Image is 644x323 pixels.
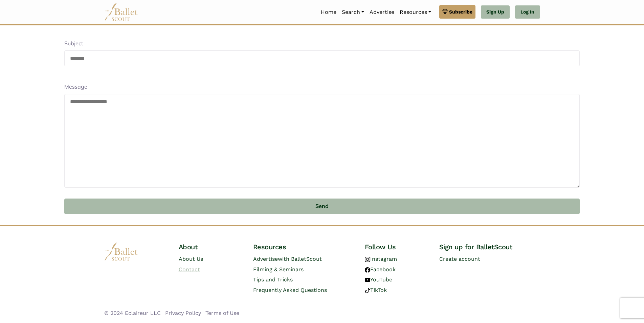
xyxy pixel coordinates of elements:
h4: About [179,243,242,251]
a: Terms of Use [205,310,239,316]
a: Filming & Seminars [253,266,304,273]
a: YouTube [365,276,392,283]
img: tiktok logo [365,288,370,293]
a: Contact [179,266,200,273]
li: © 2024 Eclaireur LLC [104,309,161,318]
a: Subscribe [439,5,475,19]
a: Tips and Tricks [253,276,293,283]
span: Subscribe [449,8,472,16]
a: About Us [179,256,203,262]
div: Message [64,77,579,94]
a: Instagram [365,256,397,262]
h4: Follow Us [365,243,428,251]
button: Send [64,199,579,214]
a: Sign Up [481,5,510,19]
a: Create account [439,256,480,262]
a: TikTok [365,287,387,293]
a: Home [318,5,339,19]
a: Advertise [367,5,397,19]
span: with BalletScout [278,256,322,262]
img: instagram logo [365,257,370,262]
img: facebook logo [365,267,370,273]
div: Subject [64,34,579,51]
h4: Sign up for BalletScout [439,243,540,251]
a: Search [339,5,367,19]
a: Frequently Asked Questions [253,287,327,293]
a: Advertisewith BalletScout [253,256,322,262]
img: gem.svg [442,8,448,16]
h4: Resources [253,243,354,251]
img: logo [104,243,138,261]
a: Resources [397,5,434,19]
a: Privacy Policy [165,310,201,316]
a: Log In [515,5,540,19]
a: Facebook [365,266,396,273]
img: youtube logo [365,277,370,283]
